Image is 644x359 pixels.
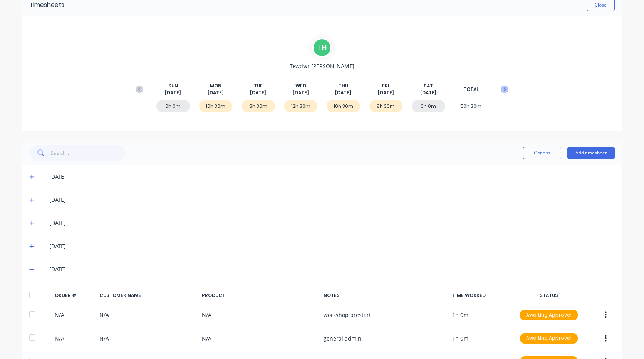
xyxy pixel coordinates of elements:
span: FRI [382,82,389,89]
div: 0h 0m [412,100,445,112]
div: [DATE] [49,242,615,250]
div: Timesheets [29,0,64,10]
span: [DATE] [293,89,309,96]
div: TIME WORKED [452,292,510,299]
div: [DATE] [49,265,615,273]
div: 8h 30m [241,100,275,112]
span: SAT [424,82,433,89]
button: Awaiting Approval [520,309,578,321]
div: [DATE] [49,219,615,227]
div: 10h 30m [327,100,360,112]
span: [DATE] [165,89,181,96]
span: [DATE] [378,89,394,96]
span: SUN [168,82,178,89]
button: Add timesheet [567,147,615,159]
div: Awaiting Approval [520,333,578,344]
div: STATUS [516,292,582,299]
div: T H [312,38,332,57]
div: Awaiting Approval [520,310,578,320]
div: ORDER # [55,292,93,299]
div: 10h 30m [199,100,233,112]
span: [DATE] [208,89,224,96]
div: [DATE] [49,196,615,204]
div: CUSTOMER NAME [99,292,196,299]
span: MON [210,82,221,89]
div: PRODUCT [202,292,317,299]
span: THU [339,82,348,89]
input: Search... [51,145,126,161]
span: [DATE] [250,89,266,96]
button: Options [523,147,561,159]
span: [DATE] [420,89,436,96]
div: NOTES [324,292,446,299]
div: 0h 0m [156,100,190,112]
button: Awaiting Approval [520,333,578,344]
span: [DATE] [335,89,351,96]
span: Tewdwr [PERSON_NAME] [290,62,354,70]
div: 12h 30m [284,100,318,112]
div: 8h 30m [369,100,403,112]
span: WED [295,82,306,89]
span: TOTAL [463,86,479,93]
span: TUE [254,82,263,89]
div: 50h 30m [454,100,488,112]
div: [DATE] [49,173,615,181]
